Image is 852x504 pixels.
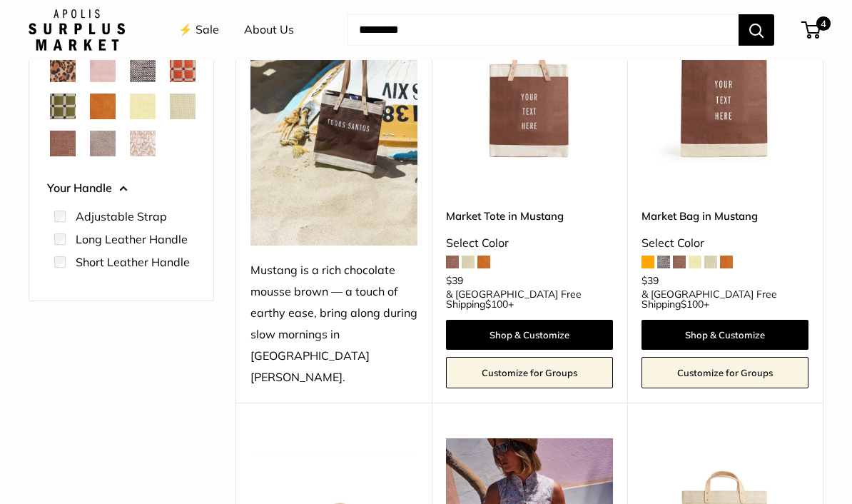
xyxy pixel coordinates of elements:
a: Customize for Groups [641,357,808,388]
button: Blush [90,56,116,82]
button: Chenille Window Sage [50,94,76,119]
button: Search [739,14,774,46]
button: Cheetah [50,56,76,82]
span: 4 [816,16,831,31]
button: Mint Sorbet [170,94,196,119]
img: Apolis: Surplus Market [29,9,125,51]
div: Mustang is a rich chocolate mousse brown — a touch of earthy ease, bring along during slow mornin... [250,260,417,388]
a: Shop & Customize [446,320,613,350]
label: Short Leather Handle [76,253,190,271]
a: Customize for Groups [446,357,613,388]
a: ⚡️ Sale [178,19,219,41]
input: Search... [348,14,739,46]
button: Chambray [130,56,156,82]
span: $100 [681,298,704,311]
a: Shop & Customize [641,320,808,350]
a: Market Tote in Mustang [446,208,613,224]
div: Select Color [641,233,808,254]
a: About Us [244,19,294,41]
button: Taupe [90,131,116,156]
label: Long Leather Handle [76,231,188,248]
label: Adjustable Strap [76,208,167,225]
span: $39 [641,274,659,287]
button: Mustang [50,131,76,156]
button: White Porcelain [130,131,156,156]
div: Select Color [446,233,613,254]
a: 4 [803,21,821,39]
span: $39 [446,274,463,287]
button: Cognac [90,94,116,119]
span: & [GEOGRAPHIC_DATA] Free Shipping + [446,289,613,309]
button: Daisy [130,94,156,119]
button: Your Handle [47,178,196,199]
span: $100 [485,298,508,311]
a: Market Bag in Mustang [641,208,808,224]
button: Chenille Window Brick [170,56,196,82]
span: & [GEOGRAPHIC_DATA] Free Shipping + [641,289,808,309]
